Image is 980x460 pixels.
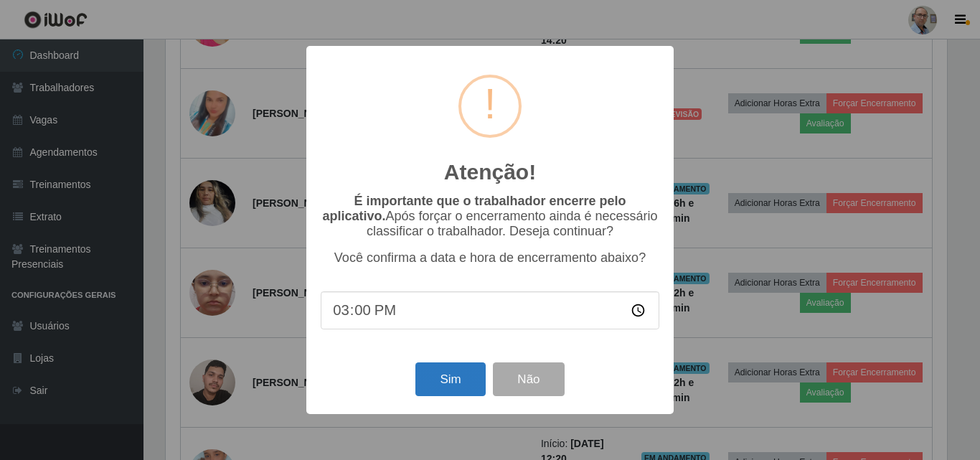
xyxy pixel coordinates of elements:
b: É importante que o trabalhador encerre pelo aplicativo. [322,194,626,223]
p: Você confirma a data e hora de encerramento abaixo? [321,250,659,266]
button: Sim [415,362,485,396]
button: Não [493,362,564,396]
p: Após forçar o encerramento ainda é necessário classificar o trabalhador. Deseja continuar? [321,194,659,239]
h2: Atenção! [444,159,536,185]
